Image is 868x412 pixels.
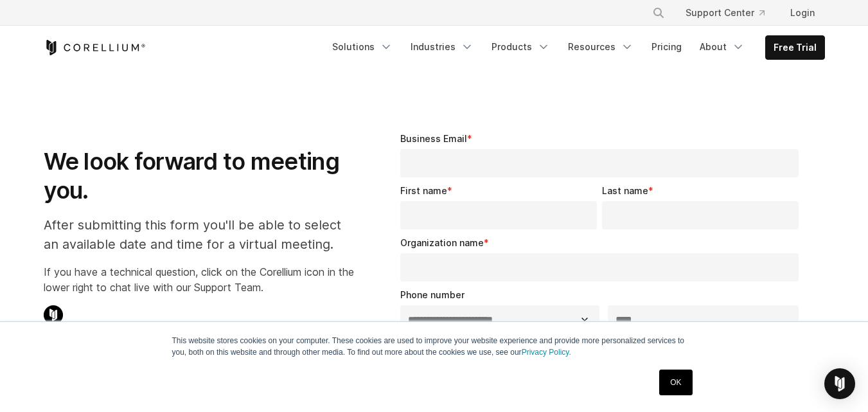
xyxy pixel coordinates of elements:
a: Corellium Home [44,40,146,55]
a: Login [780,1,825,24]
div: Navigation Menu [637,1,825,24]
a: Support Center [675,1,775,24]
a: Resources [560,35,641,58]
h1: We look forward to meeting you. [44,147,354,205]
div: Open Intercom Messenger [824,368,855,399]
p: This website stores cookies on your computer. These cookies are used to improve your website expe... [172,335,696,358]
a: OK [659,370,692,395]
span: First name [400,185,447,196]
p: If you have a technical question, click on the Corellium icon in the lower right to chat live wit... [44,264,354,295]
button: Search [647,1,670,24]
span: Organization name [400,237,484,248]
a: About [692,35,752,58]
a: Solutions [324,35,400,58]
span: Last name [602,185,648,196]
a: Products [484,35,558,58]
p: After submitting this form you'll be able to select an available date and time for a virtual meet... [44,215,354,254]
a: Free Trial [766,36,824,59]
a: Industries [403,35,481,58]
a: Privacy Policy. [522,348,571,357]
div: Navigation Menu [324,35,825,60]
span: Business Email [400,133,467,144]
span: Phone number [400,289,465,300]
img: Corellium Chat Icon [44,305,63,325]
a: Pricing [644,35,689,58]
